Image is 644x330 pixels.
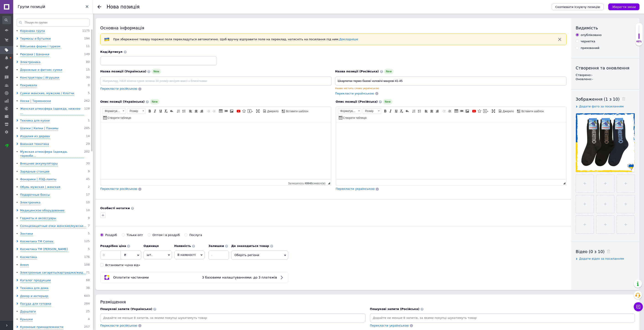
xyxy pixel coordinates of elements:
div: Солнцезащитные очки женские/мужски... [20,224,86,228]
div: Электроника [20,201,41,205]
span: Назва позиції (Українська) [100,70,146,73]
span: 25 [86,310,90,314]
span: 9 [88,216,90,221]
iframe: Редактор, 3CE19B1D-C37D-4049-9B95-4D892A5B20D7 [336,122,567,179]
a: Вставити/видалити маркований список [181,109,186,114]
a: Докладніше [339,38,358,41]
a: Підкреслений (Ctrl+U) [158,109,163,114]
a: Форматування [338,108,361,114]
span: Форматування [103,109,121,114]
a: Вставити іконку [241,109,246,114]
span: 49940 [305,182,312,185]
input: Наприклад, H&M жіноча сукня зелена 38 розмір вечірня максі з блискітками [335,76,567,86]
div: Шапки | Кепки | Панамы [20,126,58,131]
i: Зберегти зміни [612,5,636,9]
span: 125 [84,239,90,244]
input: Наприклад, H&M жіноча сукня зелена 38 розмір вечірня максі з блискітками [100,76,332,86]
img: :flag-ua: [104,37,110,42]
span: 30 [86,162,90,166]
span: 262 [84,99,90,103]
button: Чат з покупцем [634,302,643,311]
div: Посуда для готовки [20,302,51,306]
span: 128 [84,107,90,115]
div: Areon [20,263,29,267]
a: Розмір [363,108,381,114]
b: Роздрібна ціна [100,244,126,248]
a: Максимізувати [491,109,496,114]
div: Мужская атмосфера (одежда, термобе... [20,150,84,158]
span: Додати фото за посиланням [579,105,624,108]
div: Встановити «ціна від» [105,263,140,267]
a: Видалити форматування [399,109,404,114]
span: ₴ [124,253,126,256]
a: Вставити повідомлення [247,109,254,114]
span: 194 [84,37,90,41]
a: По правому краю [435,109,440,114]
div: Рюкзаки | Бананки [20,52,49,57]
div: Оптом і в роздріб [153,233,180,237]
b: Наявність [174,244,191,248]
a: Вставити/Редагувати посилання (Ctrl+L) [459,109,464,114]
div: Фонарики | ЛЭД-лампы [20,177,56,182]
a: Вставити/видалити маркований список [417,109,422,114]
a: Вставити/Редагувати посилання (Ctrl+L) [224,109,229,114]
span: 1175 [82,29,90,33]
span: 5 [88,247,90,251]
div: Послуга [189,233,202,237]
div: Зонтики [20,232,33,236]
div: Зарядные станции [20,170,49,174]
div: Носки | Термоноски [20,99,51,103]
span: 285 [84,126,90,131]
div: Военная тематика [20,142,49,146]
span: 5 [88,91,90,96]
div: Техника для кухни [20,119,50,123]
span: Вставити шаблон [521,109,544,113]
div: Декор и интерьер [20,294,48,298]
span: 15 [86,68,90,72]
div: Роздріб [105,233,117,237]
div: Видимість [576,25,635,31]
div: Створення та оновлення [576,65,635,71]
div: Медицинское оборудование [20,208,64,213]
div: прихований [581,46,599,50]
span: 108 [84,263,90,267]
a: Таблиця [454,109,459,114]
div: 40% Якість заповнення [635,23,643,46]
a: Курсив (Ctrl+I) [153,109,158,114]
span: 11 [86,44,90,49]
button: Зберегти зміни [608,3,639,10]
a: Збільшити відступ [447,109,452,114]
a: Курсив (Ctrl+I) [388,109,393,114]
span: В наявності [177,253,196,256]
span: 80 [86,60,90,64]
a: Форматування [102,108,126,114]
a: Жирний (Ctrl+B) [147,109,152,114]
div: Обувь мужская | женская [20,185,60,189]
span: 45 [86,177,90,182]
div: 40% [635,40,643,43]
div: Військова форма і туризм [20,44,60,49]
a: Вставити шаблон [281,109,309,114]
a: Джерело [262,109,279,114]
span: New [150,99,159,104]
div: Гаджеты и аксессуары [20,216,56,221]
a: Вставити повідомлення [482,109,489,114]
div: Внешние аккумуляторы [20,162,58,166]
a: По лівому краю [424,109,429,114]
span: 1 [88,119,90,123]
span: Потягніть для зміни розмірів [563,182,565,184]
span: При збереженні товару порожні поля перекладуться автоматично. Щоб вручну відправити поле на перек... [113,38,358,41]
span: 71 [86,271,90,275]
a: По правому краю [199,109,204,114]
input: Пошук по групах [17,18,90,27]
span: 0 [88,83,90,88]
span: Розмір [363,109,377,114]
div: Каталог продукции [20,278,51,283]
div: Дуршлаги [20,310,36,314]
span: 284 [84,302,90,306]
div: Термосы и бутылки [20,37,51,41]
a: Вставити іконку [477,109,482,114]
a: Максимізувати [255,109,260,114]
span: Перекласти українською [335,92,374,95]
span: Код/Артикул [100,50,123,53]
